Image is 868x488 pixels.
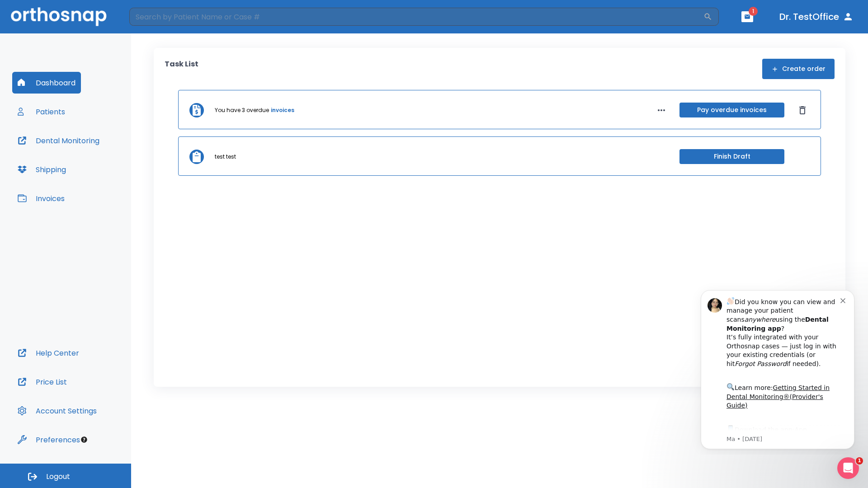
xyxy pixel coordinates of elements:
[165,59,198,79] p: Task List
[762,59,835,79] button: Create order
[12,429,85,450] button: Preferences
[12,101,71,122] button: Patients
[856,457,863,465] span: 1
[11,7,107,26] img: Orthosnap
[129,8,703,26] input: Search by Patient Name or Case #
[46,472,70,482] span: Logout
[271,106,294,114] a: invoices
[215,106,269,114] p: You have 3 overdue
[795,103,810,117] button: Dismiss
[679,103,784,117] button: Pay overdue invoices
[12,371,72,393] button: Price List
[39,142,153,188] div: Download the app: | ​ Let us know if you need help getting started!
[80,436,88,444] div: Tooltip anchor
[837,457,859,479] iframe: Intercom live chat
[39,144,120,160] a: App Store
[12,159,71,180] button: Shipping
[749,7,758,16] span: 1
[153,14,160,21] button: Dismiss notification
[12,342,85,364] button: Help Center
[679,149,784,164] button: Finish Draft
[12,130,105,151] button: Dental Monitoring
[12,400,102,422] button: Account Settings
[12,188,70,209] button: Invoices
[215,153,236,161] p: test test
[12,72,81,94] button: Dashboard
[776,9,857,25] button: Dr. TestOffice
[687,282,868,455] iframe: Intercom notifications message
[39,153,153,161] p: Message from Ma, sent 5w ago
